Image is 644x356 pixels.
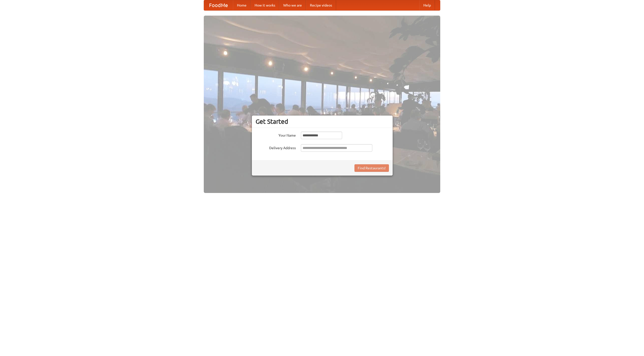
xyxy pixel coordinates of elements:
a: How it works [251,0,279,10]
a: Recipe videos [306,0,336,10]
a: Help [419,0,435,10]
label: Delivery Address [256,144,296,150]
a: Who we are [279,0,306,10]
label: Your Name [256,132,296,138]
a: Home [233,0,251,10]
button: Find Restaurants! [354,164,389,172]
h3: Get Started [256,118,389,125]
a: FoodMe [204,0,233,10]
